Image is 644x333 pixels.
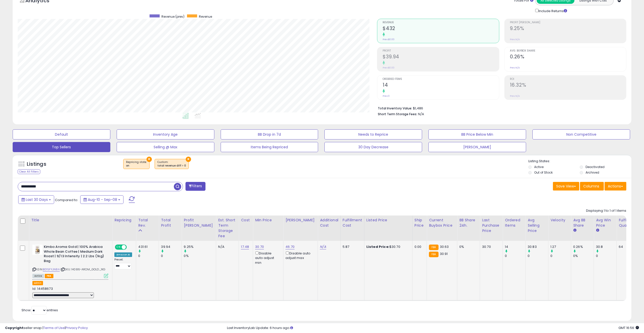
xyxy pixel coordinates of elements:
[573,254,594,258] div: 0%
[510,78,626,81] span: ROI
[378,112,417,116] b: Short Term Storage Fees:
[221,142,318,152] button: Items Being Repriced
[510,50,626,52] span: Avg. Buybox Share
[510,38,520,41] small: Prev: N/A
[80,195,123,204] button: Aug-10 - Sep-08
[285,218,316,223] div: [PERSON_NAME]
[324,129,422,139] button: Needs to Reprice
[596,254,616,258] div: 0
[161,245,181,249] div: 39.94
[126,160,147,168] span: Repricing state :
[366,244,389,249] b: Listed Price:
[66,325,88,330] a: Privacy Policy
[378,106,412,110] b: Total Inventory Value:
[255,218,281,223] div: Min Price
[510,54,626,61] h2: 0.26%
[414,218,425,228] div: Ship Price
[414,245,423,249] div: 0.00
[596,228,599,233] small: Avg Win Price.
[505,254,525,258] div: 0
[550,245,571,249] div: 1.27
[532,129,630,139] button: Non Competitive
[114,258,132,269] div: Preset:
[27,161,46,168] h5: Listings
[185,182,205,191] button: Filters
[26,197,48,202] span: Last 30 Days
[429,252,438,257] small: FBA
[429,245,438,250] small: FBA
[55,198,78,202] span: Compared to:
[383,94,390,98] small: Prev: 0
[157,160,186,168] span: Custom:
[114,252,132,257] div: Amazon AI
[13,129,110,139] button: Default
[88,197,117,202] span: Aug-10 - Sep-08
[528,245,548,249] div: 30.83
[440,251,448,256] span: 30.91
[534,170,553,175] label: Out of Stock
[510,66,520,69] small: Prev: N/A
[580,182,604,191] button: Columns
[255,244,264,249] a: 30.70
[528,254,548,258] div: 0
[459,218,478,228] div: BB Share 24h.
[482,245,499,249] div: 30.70
[285,244,295,249] a: 46.70
[44,245,105,265] b: Kimbo Aroma Gold | 100% Arabica Whole Bean Coffee | Medium Dark Roast | 9/13 Intensity | 2.2 Lbs ...
[510,26,626,32] h2: 9.25%
[378,105,622,111] li: $1,486
[126,164,147,168] div: on
[531,8,573,14] div: Include Returns
[32,274,44,278] span: All listings currently available for purchase on Amazon
[32,281,43,285] button: admin
[255,250,279,265] div: Disable auto adjust min
[440,244,449,249] span: 30.63
[383,38,394,41] small: Prev: $0.00
[586,208,626,213] div: Displaying 1 to 1 of 1 items
[510,94,520,98] small: Prev: N/A
[320,218,338,228] div: Additional Cost
[383,50,499,52] span: Profit
[429,218,455,228] div: Current Buybox Price
[573,245,594,249] div: 0.26%
[583,184,599,189] span: Columns
[32,245,108,277] div: ASIN:
[324,142,422,152] button: 30 Day Decrease
[147,157,152,162] button: ×
[619,218,636,228] div: Fulfillable Quantity
[534,165,544,169] label: Active
[383,78,499,81] span: Ordered Items
[428,129,526,139] button: BB Price Below Min
[126,245,134,249] span: OFF
[320,244,326,249] a: N/A
[43,267,60,272] a: B015FYJN8A
[605,182,626,191] button: Actions
[366,218,410,223] div: Listed Price
[43,325,65,330] a: Terms of Use
[619,245,634,249] div: 64
[383,21,499,24] span: Revenue
[115,245,122,249] span: ON
[161,218,179,228] div: Total Profit
[161,254,181,258] div: 0
[32,245,43,255] img: 41x0wJBevhL._SL40_.jpg
[184,218,214,228] div: Profit [PERSON_NAME]
[5,326,88,330] div: seller snap | |
[184,245,216,249] div: 9.25%
[138,245,159,249] div: 431.61
[45,274,53,278] span: FBA
[241,244,249,249] a: 17.48
[186,157,191,162] button: ×
[573,218,592,228] div: Avg BB Share
[528,159,631,164] p: Listing States:
[114,218,134,223] div: Repricing
[60,267,105,271] span: | SKU: 14086-AROM_GOLD_1KG
[117,129,214,139] button: Inventory Age
[596,218,614,228] div: Avg Win Price
[161,14,184,19] span: Revenue (prev)
[218,245,235,249] div: N/A
[510,82,626,89] h2: 16.32%
[199,14,212,19] span: Revenue
[586,165,605,169] label: Deactivated
[428,142,526,152] button: [PERSON_NAME]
